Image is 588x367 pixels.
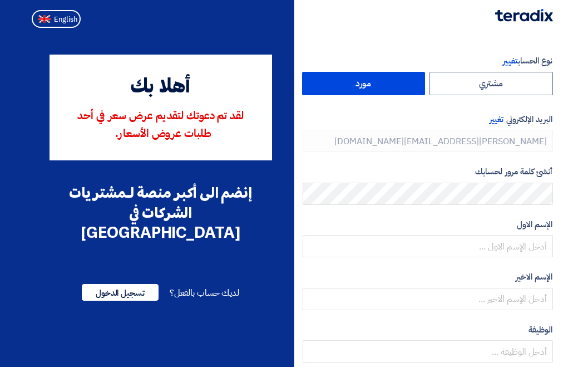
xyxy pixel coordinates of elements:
span: لقد تم دعوتك لتقديم عرض سعر في أحد طلبات عروض الأسعار. [77,111,244,140]
div: أهلا بك [65,72,256,102]
label: الوظيفة [303,324,553,336]
img: en-US.png [38,15,51,23]
a: تسجيل الدخول [82,286,159,300]
label: مورد [302,72,426,95]
span: تغيير [503,55,517,67]
img: Teradix logo [495,9,553,22]
label: الإسم الاول [303,218,553,231]
input: أدخل الإسم الاول ... [303,235,553,257]
input: أدخل بريد العمل الإلكتروني الخاص بك ... [303,130,553,152]
label: البريد الإلكتروني [303,113,553,126]
div: إنضم الى أكبر منصة لـمشتريات الشركات في [GEOGRAPHIC_DATA] [50,183,272,243]
span: لديك حساب بالفعل؟ [170,286,239,300]
label: الإسم الاخير [303,271,553,283]
span: تسجيل الدخول [82,284,159,301]
input: أدخل الوظيفة ... [303,340,553,363]
label: نوع الحساب [303,55,553,67]
span: English [54,16,77,23]
button: English [32,10,81,28]
span: تغيير [490,113,503,125]
label: أنشئ كلمة مرور لحسابك [303,165,553,178]
label: مشتري [429,72,553,95]
input: أدخل الإسم الاخير ... [303,288,553,310]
